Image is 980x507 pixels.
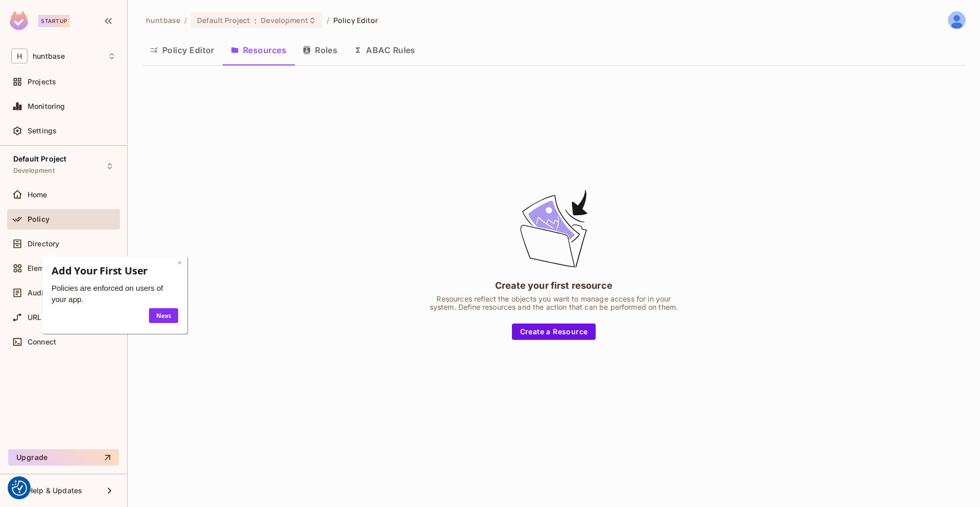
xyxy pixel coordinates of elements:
[346,37,424,63] button: ABAC Rules
[28,102,65,110] span: Monitoring
[223,37,295,63] button: Resources
[28,313,75,321] span: URL Mapping
[261,15,308,25] span: Development
[197,15,250,25] span: Default Project
[142,37,223,63] button: Policy Editor
[28,240,59,248] span: Directory
[10,11,28,30] img: SReyMgAAAABJRU5ErkJggg==
[327,15,329,25] li: /
[28,264,59,272] span: Elements
[108,59,137,74] a: Next
[33,52,65,60] span: Workspace: huntbase
[512,324,596,340] button: Create a Resource
[333,15,378,25] span: Policy Editor
[28,215,50,223] span: Policy
[12,480,27,496] button: Consent Preferences
[28,78,56,86] span: Projects
[8,449,119,466] button: Upgrade
[12,480,27,496] img: Revisit consent button
[28,487,82,495] span: Help & Updates
[38,15,70,27] div: Startup
[28,191,47,199] span: Home
[184,15,187,25] li: /
[254,16,257,25] span: :
[28,289,61,297] span: Audit Log
[11,15,107,29] span: Add Your First User
[495,279,612,292] div: Create your first resource
[295,37,346,63] button: Roles
[426,295,681,311] div: Resources reflect the objects you want to manage access for in your system. Define resources and ...
[13,167,55,175] span: Development
[11,49,28,63] span: H
[11,35,122,55] span: Policies are enforced on users of your app.
[137,9,141,18] a: ×
[948,12,965,29] img: Ravindra Bangrawa
[137,8,141,19] div: Close tooltip
[28,127,57,135] span: Settings
[13,155,66,163] span: Default Project
[28,338,56,346] span: Connect
[146,15,180,25] span: the active workspace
